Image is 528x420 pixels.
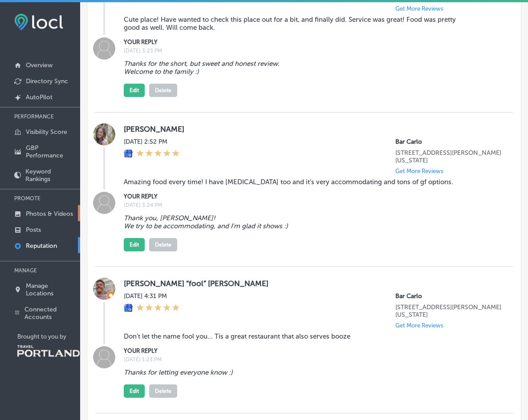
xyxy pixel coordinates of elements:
label: [DATE] 2:52 PM [124,138,180,145]
label: YOUR REPLY [124,39,502,45]
p: Connected Accounts [24,306,76,321]
button: Delete [149,84,177,97]
img: Image [93,192,115,214]
label: [DATE] 3:24 PM [124,202,502,208]
button: Delete [149,384,177,398]
label: [PERSON_NAME] “fool” [PERSON_NAME] [124,279,502,288]
p: Get More Reviews [395,322,443,329]
label: YOUR REPLY [124,347,502,354]
button: Edit [124,384,145,398]
img: fda3e92497d09a02dc62c9cd864e3231.png [14,14,63,30]
img: Image [93,346,115,368]
blockquote: Thanks for letting everyone know :) [124,368,467,376]
p: Bar Carlo [395,292,502,300]
img: Image [93,37,115,60]
p: GBP Performance [26,144,76,159]
p: 6433 Southeast Foster Road [395,149,502,164]
p: Visibility Score [26,128,67,136]
blockquote: Thanks for the short, but sweet and honest review. Welcome to the family :) [124,60,467,76]
p: Directory Sync [26,77,68,85]
p: Overview [26,61,53,69]
blockquote: Amazing food every time! I have [MEDICAL_DATA] too and it’s very accommodating and tons of gf opt... [124,178,467,186]
button: Delete [149,238,177,251]
blockquote: Thank you, [PERSON_NAME]! We try to be accommodating, and I'm glad it shows :) [124,214,467,230]
button: Edit [124,84,145,97]
div: 5 Stars [136,149,180,158]
p: Brought to you by [17,333,80,340]
label: [DATE] 4:31 PM [124,292,180,300]
blockquote: Don't let the name fool you... Tis a great restaurant that also serves booze [124,332,467,340]
blockquote: Cute place! Have wanted to check this place out for a bit, and finally did. Service was great! Fo... [124,16,467,32]
div: 5 Stars [136,303,180,313]
label: [DATE] 1:23 PM [124,356,502,363]
p: Posts [26,226,41,234]
label: [DATE] 3:23 PM [124,48,502,54]
label: [PERSON_NAME] [124,125,502,133]
p: Reputation [26,242,57,250]
p: AutoPilot [26,93,53,101]
p: Manage Locations [26,282,76,297]
p: Get More Reviews [395,168,443,174]
label: YOUR REPLY [124,193,502,200]
img: Travel Portland [17,345,80,357]
p: Get More Reviews [395,5,443,12]
p: Bar Carlo [395,138,502,145]
button: Edit [124,238,145,251]
p: Keyword Rankings [25,168,76,183]
p: 6433 Southeast Foster Road [395,303,502,319]
p: Photos & Videos [26,210,73,218]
